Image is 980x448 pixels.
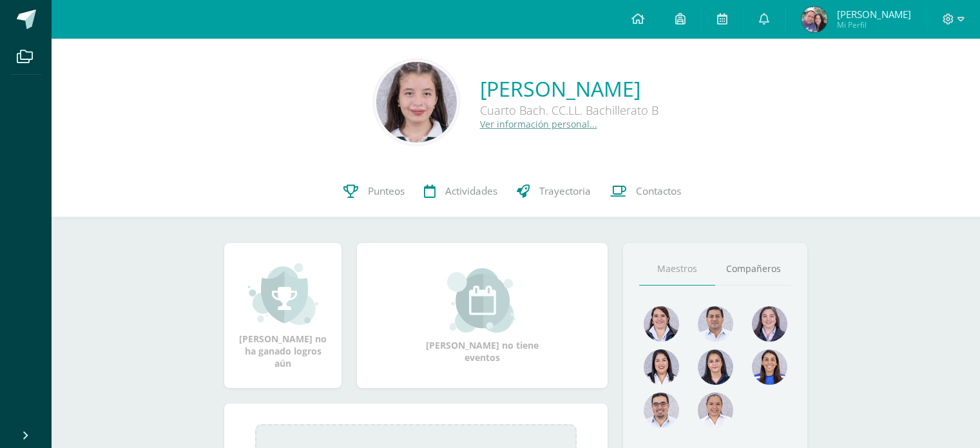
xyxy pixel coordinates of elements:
a: [PERSON_NAME] [480,75,658,102]
a: Punteos [334,166,414,217]
a: Compañeros [715,253,791,286]
img: 6bc5668d4199ea03c0854e21131151f7.png [698,349,733,385]
span: Trayectoria [539,184,591,198]
div: [PERSON_NAME] no ha ganado logros aún [237,262,329,369]
span: [PERSON_NAME] [837,8,911,21]
div: Cuarto Bach. CC.LL. Bachillerato B [480,102,658,118]
a: Ver información personal... [480,118,597,130]
a: Contactos [600,166,691,217]
span: Actividades [445,184,497,198]
img: c717c6dd901b269d3ae6ea341d867eaf.png [644,393,679,428]
span: Mi Perfil [837,19,911,30]
img: c3579e79d07ed16708d7cededde04bff.png [752,306,787,342]
img: 9a0812c6f881ddad7942b4244ed4a083.png [698,306,733,342]
a: Maestros [639,253,715,286]
span: Contactos [636,184,681,198]
a: Trayectoria [507,166,600,217]
img: 5b1461e84b32f3e9a12355c7ee942746.png [644,306,679,342]
div: [PERSON_NAME] no tiene eventos [418,268,547,364]
span: Punteos [368,184,405,198]
img: a5c04a697988ad129bdf05b8f922df21.png [752,349,787,385]
img: d869f4b24ccbd30dc0e31b0593f8f022.png [698,393,733,428]
img: d7e5c2396c5f3fa28fb3fdc28ee4ddbd.png [376,62,457,142]
a: Actividades [414,166,507,217]
img: 0580b9beee8b50b4e2a2441e05bb36d6.png [644,349,679,385]
img: b381bdac4676c95086dea37a46e4db4c.png [802,6,827,32]
img: achievement_small.png [248,262,318,326]
img: event_small.png [447,268,517,333]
